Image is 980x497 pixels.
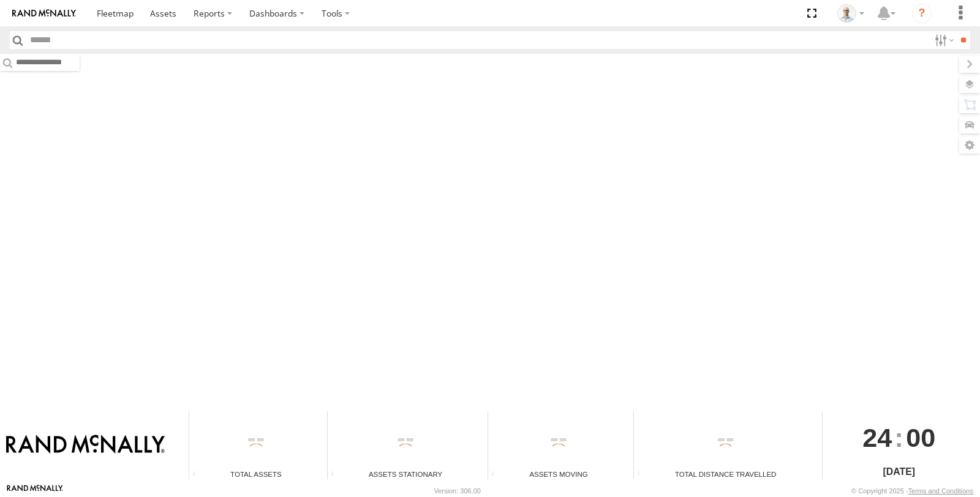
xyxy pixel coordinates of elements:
[634,469,818,479] div: Total Distance Travelled
[908,487,973,495] a: Terms and Conditions
[328,469,483,479] div: Assets Stationary
[906,411,935,464] span: 00
[862,411,892,464] span: 24
[930,31,956,49] label: Search Filter Options
[823,411,976,464] div: :
[7,485,63,497] a: Visit our Website
[488,469,628,479] div: Assets Moving
[912,4,932,23] i: ?
[328,470,346,479] div: Total number of assets current stationary.
[189,470,208,479] div: Total number of Enabled Assets
[488,470,507,479] div: Total number of assets current in transit.
[12,9,76,18] img: rand-logo.svg
[434,487,481,495] div: Version: 306.00
[189,469,323,479] div: Total Assets
[6,435,165,455] img: Rand McNally
[833,4,869,23] div: Kurt Byers
[823,465,976,479] div: [DATE]
[959,136,980,154] label: Map Settings
[851,487,973,495] div: © Copyright 2025 -
[634,470,652,479] div: Total distance travelled by all assets within specified date range and applied filters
